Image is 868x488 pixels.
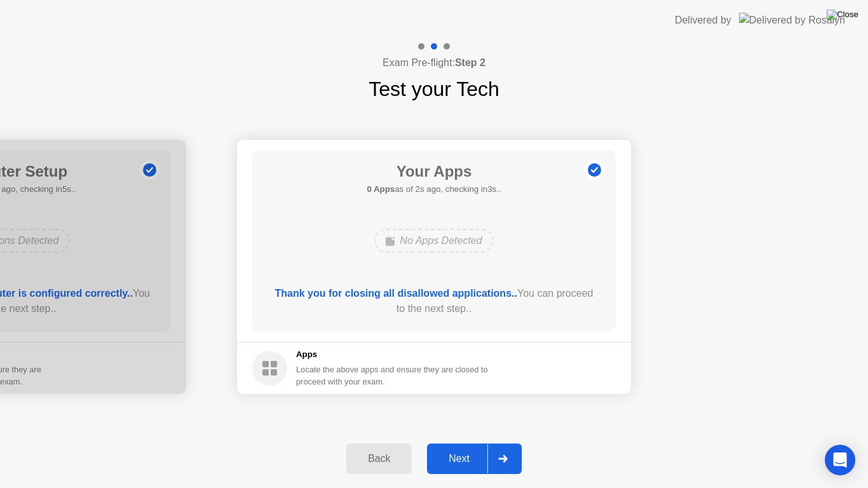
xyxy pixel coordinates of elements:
div: Next [431,453,487,464]
b: 0 Apps [367,184,395,194]
button: Back [346,444,412,474]
div: Open Intercom Messenger [825,445,855,475]
h1: Your Apps [367,160,501,183]
div: No Apps Detected [374,229,493,253]
div: Locate the above apps and ensure they are closed to proceed with your exam. [296,363,489,388]
h5: Apps [296,348,489,361]
div: Back [350,453,408,464]
h1: Test your Tech [369,74,499,104]
button: Next [427,444,522,474]
div: Delivered by [675,13,731,28]
h5: as of 2s ago, checking in3s.. [367,183,501,196]
b: Step 2 [455,57,485,68]
div: You can proceed to the next step.. [271,286,598,316]
img: Close [827,10,858,20]
b: Thank you for closing all disallowed applications.. [275,288,517,299]
img: Delivered by Rosalyn [739,13,845,27]
h4: Exam Pre-flight: [383,55,485,71]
